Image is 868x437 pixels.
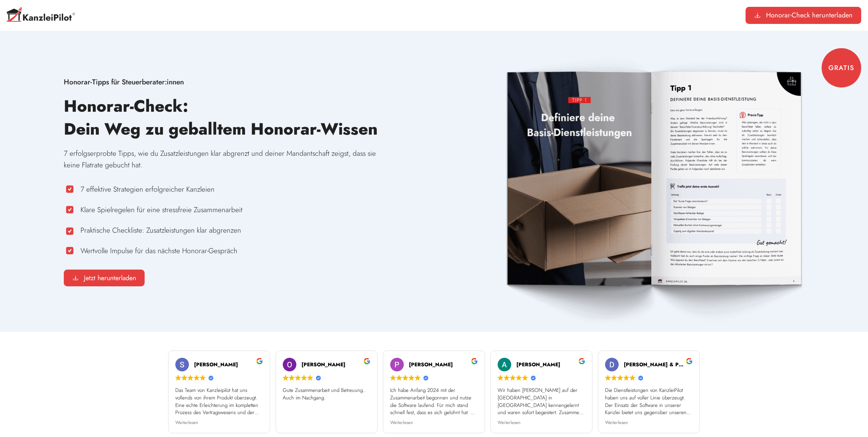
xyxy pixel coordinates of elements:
img: Andrea Wilhelm profile picture [498,358,511,371]
div: Das Team von Kanzleipilot hat uns vollends von ihrem Produkt überzeugt. Eine echte Erleichterung ... [175,387,263,416]
p: 7 erfolgserprobte Tipps, wie du Zusatzleistungen klar abgrenzt und deiner Mandantschaft zeigst, d... [64,148,391,171]
span: Jetzt herunterladen [84,275,136,282]
img: Google [630,375,635,381]
div: [PERSON_NAME] [409,361,478,368]
img: Diekmann & Partner mbB Steuerberatungsgesellschaft profile picture [605,358,619,371]
span: Weiterlesen [605,420,628,426]
div: Gute Zusammenarbeit und Betreuung.. Auch im Nachgang. [283,387,370,416]
span: Honorar-Tipps für Steuerberater:innen [64,77,184,87]
img: Sven Kamchen profile picture [175,358,189,371]
div: [PERSON_NAME] [194,361,263,368]
img: Google [181,375,187,381]
img: Google [188,375,193,381]
img: Google [522,375,528,381]
img: Google [307,375,313,381]
span: 7 effektive Strategien erfolgreicher Kanzleien [79,183,215,195]
img: Pia Peschel profile picture [390,358,404,371]
img: Google [289,375,295,381]
img: Kanzleipilot-Logo-C [7,7,75,24]
span: Weiterlesen [390,420,413,426]
img: Google [396,375,402,381]
img: Google [194,375,200,381]
img: Google [415,375,421,381]
div: [PERSON_NAME] [516,361,585,368]
span: Weiterlesen [498,420,520,426]
img: Google [623,375,629,381]
div: Wir haben [PERSON_NAME] auf der [GEOGRAPHIC_DATA] in [GEOGRAPHIC_DATA] kennengelernt und waren so... [498,387,585,416]
img: Google [301,375,307,381]
img: Google [510,375,516,381]
h1: Honorar-Check: Dein Weg zu geballtem Honorar-Wissen [64,95,391,140]
img: Google [402,375,408,381]
img: Google [295,375,301,381]
span: Honorar-Check herunterladen [766,12,853,19]
h2: GRATIS [828,64,854,72]
img: Google [409,375,414,381]
span: Praktische Checkliste: Zusatzleistungen klar abgrenzen [79,224,241,236]
span: Klare Spielregelen für eine stressfreie Zusammenarbeit [79,204,242,216]
div: Die Dienstleistungen von KanzleiPilot haben uns auf voller Linie überzeugt. Der Einsatz der Softw... [605,387,693,416]
img: Google [504,375,510,381]
img: Google [498,375,503,381]
img: Google [283,375,289,381]
img: Oliver Fuchs profile picture [283,358,296,371]
img: Google [605,375,611,381]
img: Google [611,375,617,381]
img: Google [175,375,181,381]
img: Google [516,375,522,381]
img: Google [390,375,396,381]
span: Wertvolle Impulse für das nächste Honorar-Gespräch [79,245,237,257]
div: [PERSON_NAME] [301,361,370,368]
img: Google [617,375,623,381]
a: Jetzt herunterladen [64,270,145,287]
img: Google [200,375,206,381]
div: [PERSON_NAME] & Partner mbB Steuerberatungsgesellschaft [624,361,693,368]
span: Weiterlesen [175,420,198,426]
a: Honorar-Check herunterladen [746,7,861,24]
div: Ich habe Anfang 2024 mit der Zusammenarbeit begonnen und nutze die Software laufend. Für mich sta... [390,387,478,416]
